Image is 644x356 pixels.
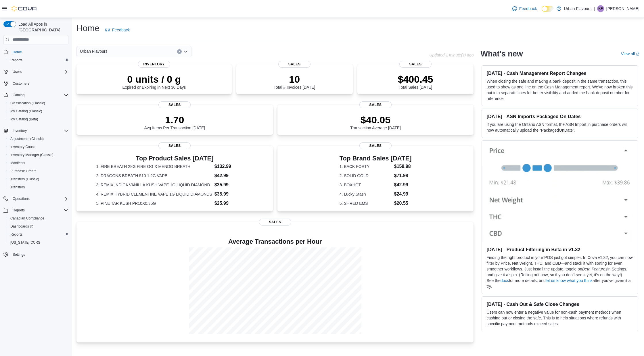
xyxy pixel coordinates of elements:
[1,206,71,214] button: Reports
[8,239,68,246] span: Washington CCRS
[8,116,41,123] a: My Catalog (Beta)
[8,239,43,246] a: [US_STATE] CCRS
[10,109,42,113] span: My Catalog (Classic)
[13,93,24,97] span: Catalog
[519,6,537,12] span: Feedback
[394,163,412,170] dd: $158.98
[546,278,593,283] a: let us know what you think
[96,164,212,169] dt: 1. FIRE BREATH 28G FIRE OG X MENDO BREATH
[6,222,71,230] a: Dashboards
[8,160,68,166] span: Manifests
[6,183,71,191] button: Transfers
[621,52,639,56] a: View allExternal link
[10,232,22,237] span: Reports
[582,267,607,271] em: Beta Features
[8,143,37,150] a: Inventory Count
[8,152,56,158] a: Inventory Manager (Classic)
[13,252,25,257] span: Settings
[340,200,392,206] dt: 5. SHRED EMS
[399,61,432,68] span: Sales
[8,135,46,142] a: Adjustments (Classic)
[8,184,68,191] span: Transfers
[8,57,68,64] span: Reports
[11,6,37,12] img: Cova
[10,101,45,105] span: Classification (Classic)
[486,78,633,101] p: When closing the safe and making a bank deposit in the same transaction, this used to show as one...
[8,184,27,191] a: Transfers
[214,191,253,198] dd: $35.99
[76,22,99,34] h1: Home
[6,99,71,107] button: Classification (Classic)
[13,128,27,133] span: Inventory
[6,159,71,167] button: Manifests
[8,215,68,222] span: Canadian Compliance
[636,52,639,56] svg: External link
[158,142,191,149] span: Sales
[8,57,25,64] a: Reports
[274,73,315,85] p: 10
[6,135,71,143] button: Adjustments (Classic)
[10,216,44,221] span: Canadian Compliance
[501,278,509,283] a: docs
[6,143,71,151] button: Inventory Count
[8,116,68,123] span: My Catalog (Beta)
[13,208,25,213] span: Reports
[1,48,71,56] button: Home
[350,114,401,126] p: $40.05
[183,49,188,54] button: Open list of options
[10,251,27,258] a: Settings
[398,73,433,85] p: $400.45
[6,151,71,159] button: Inventory Manager (Classic)
[138,61,170,68] span: Inventory
[10,117,38,122] span: My Catalog (Beta)
[8,215,47,222] a: Canadian Compliance
[486,301,633,307] h3: [DATE] - Cash Out & Safe Close Changes
[10,169,37,173] span: Purchase Orders
[13,81,29,86] span: Customers
[8,135,68,142] span: Adjustments (Classic)
[394,172,412,179] dd: $71.98
[10,195,32,202] button: Operations
[144,114,205,130] div: Avg Items Per Transaction [DATE]
[8,160,27,166] a: Manifests
[1,91,71,99] button: Catalog
[10,48,68,56] span: Home
[10,224,33,229] span: Dashboards
[10,58,22,63] span: Reports
[16,21,68,33] span: Load All Apps in [GEOGRAPHIC_DATA]
[6,175,71,183] button: Transfers (Classic)
[6,56,71,64] button: Reports
[158,101,191,108] span: Sales
[340,173,392,179] dt: 2. SOLID GOLD
[8,168,68,175] span: Purchase Orders
[96,155,253,162] h3: Top Product Sales [DATE]
[10,207,27,214] button: Reports
[340,182,392,188] dt: 3. BOXHOT
[486,122,633,133] p: If you are using the Ontario ASN format, the ASN Import in purchase orders will now automatically...
[10,68,68,75] span: Users
[10,80,68,87] span: Customers
[1,250,71,258] button: Settings
[597,5,604,12] div: Kris Friesen
[8,108,68,115] span: My Catalog (Classic)
[96,200,212,206] dt: 5. PINE TAR KUSH PR10X0.35G
[6,167,71,175] button: Purchase Orders
[486,70,633,76] h3: [DATE] - Cash Management Report Changes
[8,100,47,107] a: Classification (Classic)
[10,127,29,134] button: Inventory
[10,145,35,149] span: Inventory Count
[13,69,22,74] span: Users
[8,176,41,183] a: Transfers (Classic)
[122,73,186,85] p: 0 units / 0 g
[214,200,253,207] dd: $25.99
[144,114,205,126] p: 1.70
[340,155,412,162] h3: Top Brand Sales [DATE]
[394,200,412,207] dd: $20.55
[486,113,633,119] h3: [DATE] - ASN Imports Packaged On Dates
[10,185,25,190] span: Transfers
[8,100,68,107] span: Classification (Classic)
[96,191,212,197] dt: 4. REMIX HYBRID CLEMENTINE VAPE 1G LIQUID DIAMONDS
[340,191,392,197] dt: 4. Lucky Stash
[598,5,603,12] span: KF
